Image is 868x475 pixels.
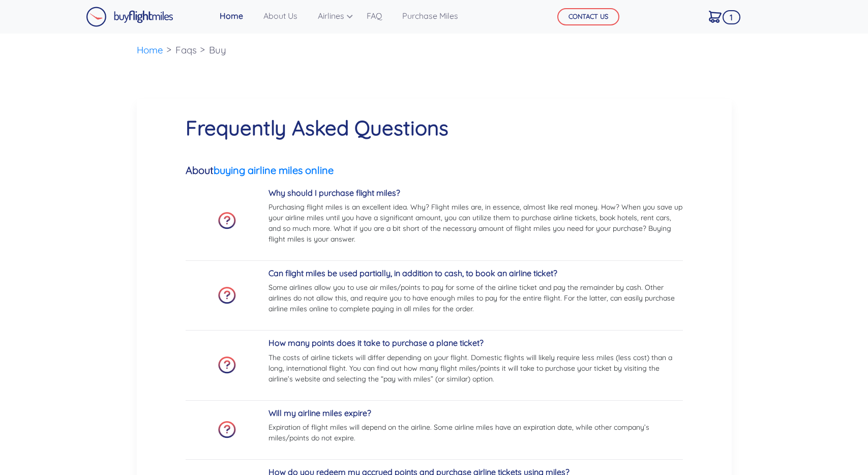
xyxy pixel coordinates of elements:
[705,6,726,27] a: 1
[268,422,683,443] p: Expiration of flight miles will depend on the airline. Some airline miles have an expiration date...
[723,10,740,24] span: 1
[186,115,683,140] h1: Frequently Asked Questions
[86,7,173,27] img: Buy Flight Miles Logo
[268,202,683,245] p: Purchasing flight miles is an excellent idea. Why? Flight miles are, in essence, almost like real...
[218,287,236,304] img: faq-icon.png
[186,164,683,176] h5: About
[268,352,683,384] p: The costs of airline tickets will differ depending on your flight. Domestic flights will likely r...
[170,34,202,67] li: Faqs
[218,421,236,438] img: faq-icon.png
[216,6,247,26] a: Home
[214,164,334,176] a: buying airline miles online
[218,357,236,374] img: faq-icon.png
[268,282,683,314] p: Some airlines allow you to use air miles/points to pay for some of the airline ticket and pay the...
[557,8,619,25] button: CONTACT US
[268,408,683,418] h5: Will my airline miles expire?
[398,6,462,26] a: Purchase Miles
[204,34,231,67] li: Buy
[363,6,386,26] a: FAQ
[709,11,722,23] img: Cart
[314,6,350,26] a: Airlines
[268,188,683,198] h5: Why should I purchase flight miles?
[86,4,173,29] a: Buy Flight Miles Logo
[268,269,683,278] h5: Can flight miles be used partially, in addition to cash, to book an airline ticket?
[268,338,683,348] h5: How many points does it take to purchase a plane ticket?
[259,6,302,26] a: About Us
[137,44,163,56] a: Home
[218,212,236,229] img: faq-icon.png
